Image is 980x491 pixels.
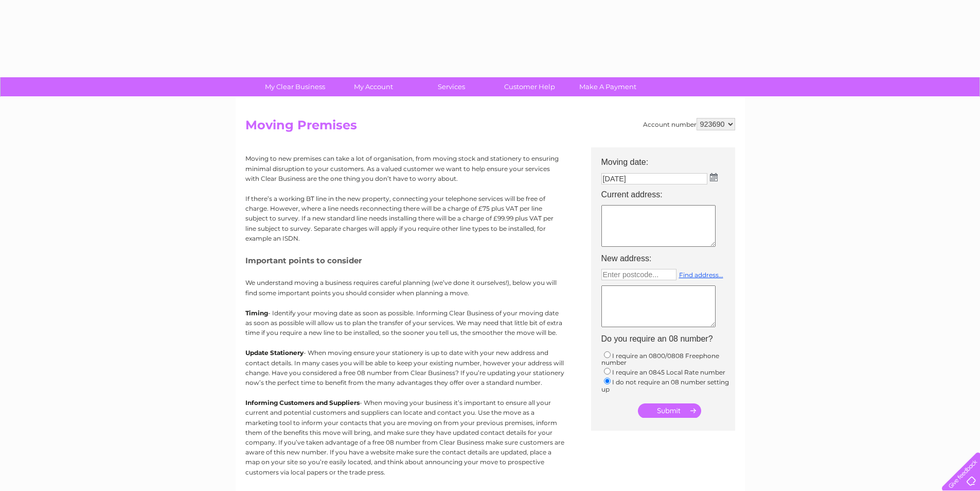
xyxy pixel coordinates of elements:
h2: Moving Premises [245,118,735,138]
div: Account number [643,118,735,130]
td: I require an 0800/0808 Freephone number I require an 0845 Local Rate number I do not require an 0... [596,347,740,396]
p: We understand moving a business requires careful planning (we’ve done it ourselves!), below you w... [245,278,564,297]
p: - When moving your business it’s important to ensure all your current and potential customers and... [245,398,564,477]
input: Submit [638,403,701,418]
a: Make A Payment [565,77,650,96]
a: My Clear Business [253,77,337,96]
p: If there’s a working BT line in the new property, connecting your telephone services will be free... [245,194,564,243]
th: New address: [596,251,740,266]
a: Customer Help [487,77,572,96]
b: Timing [245,309,268,317]
b: Update Stationery [245,349,304,357]
h5: Important points to consider [245,256,564,265]
th: Current address: [596,187,740,202]
th: Moving date: [596,147,740,170]
a: Find address... [679,271,723,279]
a: My Account [331,77,416,96]
p: - When moving ensure your stationery is up to date with your new address and contact details. In ... [245,348,564,387]
p: Moving to new premises can take a lot of organisation, from moving stock and stationery to ensuri... [245,154,564,183]
p: - Identify your moving date as soon as possible. Informing Clear Business of your moving date as ... [245,308,564,338]
b: Informing Customers and Suppliers [245,399,360,407]
img: ... [710,173,718,181]
th: Do you require an 08 number? [596,331,740,347]
a: Services [409,77,494,96]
